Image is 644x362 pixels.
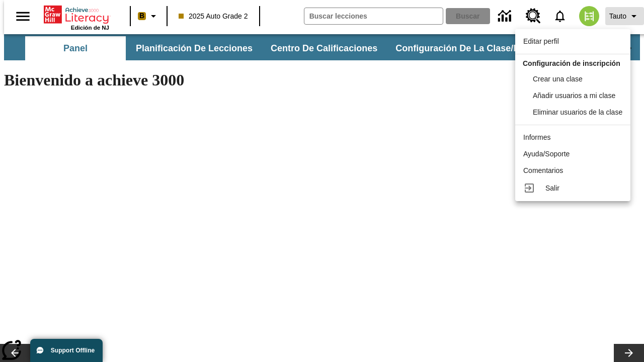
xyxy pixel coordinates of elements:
[523,133,550,141] span: Informes
[533,92,615,100] span: Añadir usuarios a mi clase
[545,184,559,192] span: Salir
[4,8,147,17] body: Máximo 600 caracteres
[523,166,563,174] span: Comentarios
[523,59,620,67] span: Configuración de inscripción
[533,75,583,83] span: Crear una clase
[523,150,570,158] span: Ayuda/Soporte
[523,37,559,45] span: Editar perfil
[533,108,622,116] span: Eliminar usuarios de la clase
